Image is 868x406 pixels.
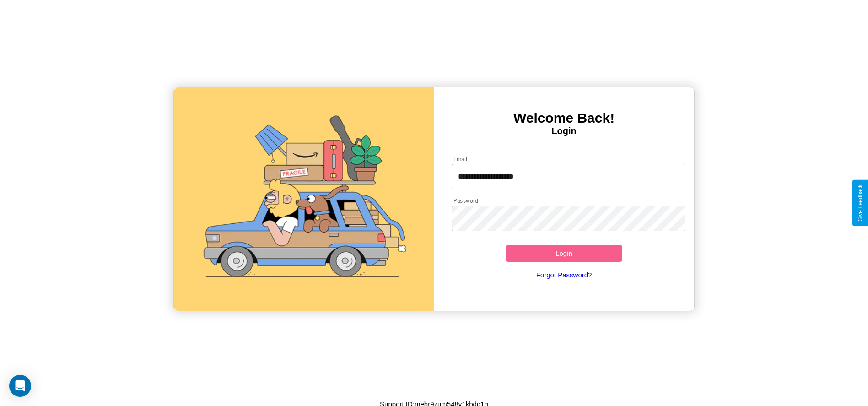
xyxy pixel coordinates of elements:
[434,110,694,126] h3: Welcome Back!
[174,87,434,311] img: gif
[447,262,681,288] a: Forgot Password?
[9,375,31,397] div: Open Intercom Messenger
[453,155,468,163] label: Email
[506,245,623,262] button: Login
[857,184,863,222] div: Give Feedback
[453,197,478,205] label: Password
[434,126,694,136] h4: Login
